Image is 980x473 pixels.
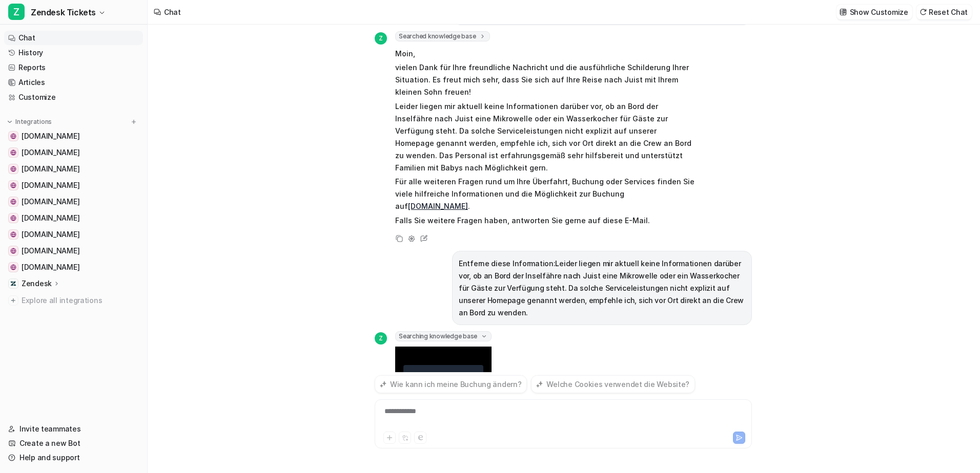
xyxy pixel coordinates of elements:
img: www.inselfaehre.de [10,149,16,156]
span: Z [375,32,387,45]
img: expand menu [6,118,13,125]
span: Searched knowledge base [395,31,490,41]
a: www.inselbus-norderney.de[DOMAIN_NAME] [4,244,143,258]
p: Falls Sie weitere Fragen haben, antworten Sie gerne auf diese E-Mail. [395,214,695,227]
p: Entferne diese Information:Leider liegen mir aktuell keine Informationen darüber vor, ob an Bord ... [459,257,745,319]
a: www.inselexpress.de[DOMAIN_NAME] [4,162,143,176]
a: [DOMAIN_NAME] [408,202,468,210]
span: [DOMAIN_NAME] [22,197,79,207]
a: Customize [4,90,143,104]
a: www.inselflieger.de[DOMAIN_NAME] [4,227,143,242]
p: Für alle weiteren Fragen rund um Ihre Überfahrt, Buchung oder Services finden Sie viele hilfreich... [395,176,695,212]
a: Explore all integrations [4,293,143,308]
button: Reset Chat [916,5,972,19]
span: [DOMAIN_NAME] [22,164,79,174]
a: History [4,46,143,60]
p: Moin, [395,48,695,60]
img: customize [840,8,847,16]
span: [DOMAIN_NAME] [22,213,79,223]
a: Invite teammates [4,422,143,436]
img: menu_add.svg [130,118,137,125]
a: Reports [4,60,143,75]
span: Zendesk Tickets [31,5,96,19]
span: [DOMAIN_NAME] [22,246,79,256]
a: www.inselfaehre.de[DOMAIN_NAME] [4,145,143,160]
p: Zendesk [22,278,52,289]
img: www.inselparker.de [10,215,16,221]
p: vielen Dank für Ihre freundliche Nachricht und die ausführliche Schilderung Ihrer Situation. Es f... [395,61,695,98]
a: www.frisonaut.de[DOMAIN_NAME] [4,129,143,143]
button: Integrations [4,117,55,127]
p: Integrations [15,118,52,126]
p: Show Customize [850,7,908,17]
a: www.inseltouristik.de[DOMAIN_NAME] [4,195,143,209]
button: Show Customize [836,5,912,19]
a: Chat [4,31,143,45]
img: explore all integrations [8,295,18,306]
span: Z [375,332,387,345]
span: [DOMAIN_NAME] [22,229,79,240]
a: Articles [4,75,143,90]
a: Create a new Bot [4,436,143,450]
img: www.inselflieger.de [10,231,16,238]
a: www.nordsee-bike.de[DOMAIN_NAME] [4,178,143,192]
span: [DOMAIN_NAME] [22,180,79,190]
img: www.frisonaut.de [10,133,16,139]
img: www.inselbus-norderney.de [10,248,16,254]
button: Welche Cookies verwendet die Website? [531,375,695,393]
img: www.inselexpress.de [10,166,16,172]
p: Leider liegen mir aktuell keine Informationen darüber vor, ob an Bord der Inselfähre nach Juist e... [395,100,695,174]
img: www.nordsee-bike.de [10,182,16,188]
img: www.inselfracht.de [10,264,16,270]
a: www.inselfracht.de[DOMAIN_NAME] [4,260,143,274]
div: Chat [164,7,181,17]
span: Z [8,4,25,20]
a: Help and support [4,450,143,465]
span: Searching knowledge base [395,331,492,341]
a: www.inselparker.de[DOMAIN_NAME] [4,211,143,225]
span: [DOMAIN_NAME] [22,131,79,141]
div: 1 [410,369,413,381]
img: Zendesk [10,281,16,287]
img: reset [920,8,927,16]
span: [DOMAIN_NAME] [22,262,79,272]
button: Wie kann ich meine Buchung ändern? [375,375,527,393]
img: www.inseltouristik.de [10,199,16,205]
span: [DOMAIN_NAME] [22,147,79,158]
span: Explore all integrations [22,292,139,309]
